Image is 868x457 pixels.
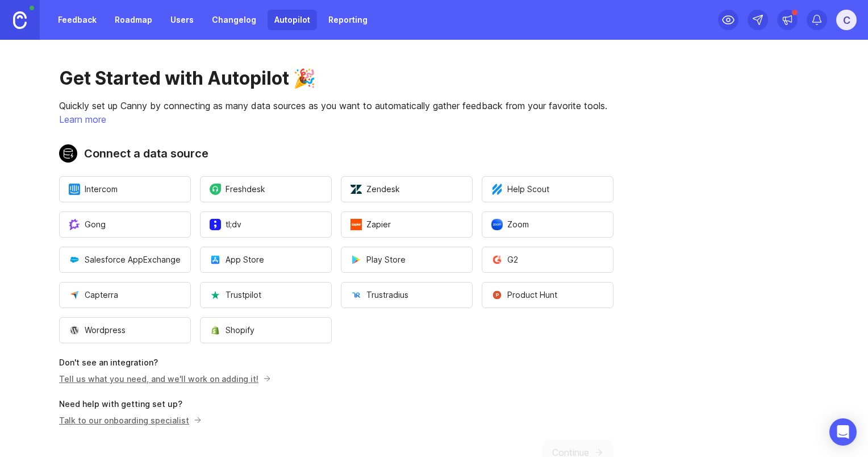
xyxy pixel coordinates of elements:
[205,10,263,30] a: Changelog
[482,211,614,238] button: Open a modal to start the flow of installing Zoom.
[59,144,614,163] h2: Connect a data source
[59,317,191,343] button: Open a modal to start the flow of installing Wordpress.
[200,211,332,238] button: Open a modal to start the flow of installing tl;dv.
[350,254,406,265] span: Play Store
[59,282,191,308] button: Open a modal to start the flow of installing Capterra.
[341,247,473,273] button: Open a modal to start the flow of installing Play Store.
[341,282,473,308] button: Open a modal to start the flow of installing Trustradius.
[210,184,265,195] span: Freshdesk
[322,10,374,30] a: Reporting
[482,282,614,308] button: Open a modal to start the flow of installing Product Hunt.
[69,184,118,195] span: Intercom
[350,289,408,301] span: Trustradius
[69,254,181,265] span: Salesforce AppExchange
[491,219,529,230] span: Zoom
[200,317,332,343] button: Open a modal to start the flow of installing Shopify.
[108,10,159,30] a: Roadmap
[59,374,268,384] a: Tell us what you need, and we'll work on adding it!
[59,114,106,125] a: Learn more
[69,219,106,230] span: Gong
[836,10,857,30] button: C
[491,184,549,195] span: Help Scout
[51,10,103,30] a: Feedback
[210,219,241,230] span: tl;dv
[200,247,332,273] button: Open a modal to start the flow of installing App Store.
[829,418,857,446] div: Open Intercom Messenger
[59,414,198,426] p: Talk to our onboarding specialist
[482,247,614,273] button: Open a modal to start the flow of installing G2.
[69,289,118,301] span: Capterra
[69,325,126,336] span: Wordpress
[13,11,27,29] img: Canny Home
[59,176,191,202] button: Open a modal to start the flow of installing Intercom.
[268,10,317,30] a: Autopilot
[59,247,191,273] button: Open a modal to start the flow of installing Salesforce AppExchange.
[210,289,261,301] span: Trustpilot
[59,99,614,113] p: Quickly set up Canny by connecting as many data sources as you want to automatically gather feedb...
[59,414,202,426] button: Talk to our onboarding specialist
[200,282,332,308] button: Open a modal to start the flow of installing Trustpilot.
[350,184,400,195] span: Zendesk
[200,176,332,202] button: Open a modal to start the flow of installing Freshdesk.
[491,289,557,301] span: Product Hunt
[59,67,614,90] h1: Get Started with Autopilot 🎉
[164,10,201,30] a: Users
[59,398,614,410] p: Need help with getting set up?
[210,325,254,336] span: Shopify
[59,357,614,368] p: Don't see an integration?
[482,176,614,202] button: Open a modal to start the flow of installing Help Scout.
[210,254,264,265] span: App Store
[350,219,391,230] span: Zapier
[59,211,191,238] button: Open a modal to start the flow of installing Gong.
[341,176,473,202] button: Open a modal to start the flow of installing Zendesk.
[341,211,473,238] button: Open a modal to start the flow of installing Zapier.
[491,254,518,265] span: G2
